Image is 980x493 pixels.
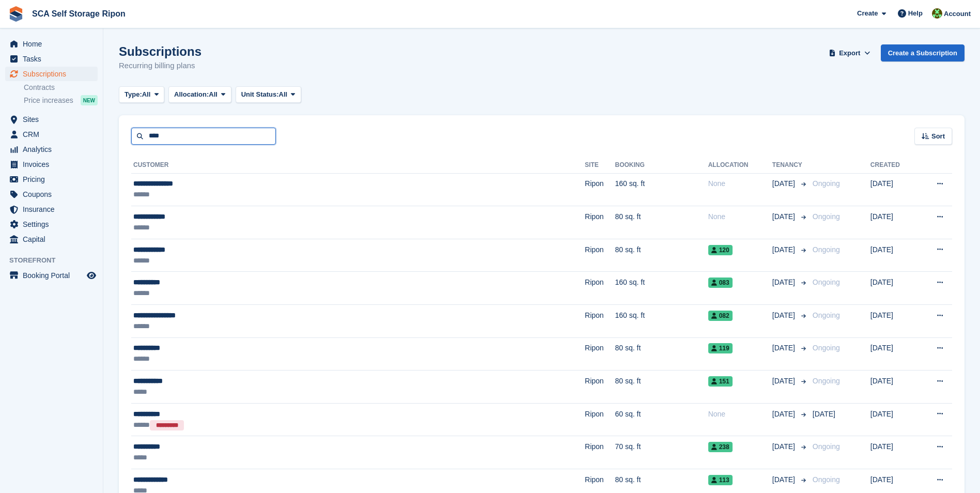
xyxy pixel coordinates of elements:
a: menu [5,202,98,217]
td: Ripon [585,337,615,371]
span: [DATE] [772,409,797,420]
th: Site [585,157,615,174]
div: NEW [81,95,98,105]
span: Export [839,48,860,58]
td: Ripon [585,305,615,338]
span: [DATE] [813,410,835,418]
span: Capital [23,232,85,246]
td: Ripon [585,403,615,436]
td: [DATE] [870,173,917,206]
th: Tenancy [772,157,808,174]
span: All [142,89,151,100]
span: Help [908,8,923,19]
td: 60 sq. ft [615,403,708,436]
span: 119 [708,343,733,353]
td: 80 sq. ft [615,371,708,404]
td: 160 sq. ft [615,173,708,206]
a: menu [5,157,98,172]
a: menu [5,142,98,157]
th: Booking [615,157,708,174]
span: Insurance [23,202,85,217]
a: menu [5,268,98,283]
td: [DATE] [870,239,917,272]
td: 160 sq. ft [615,272,708,305]
span: [DATE] [772,474,797,485]
th: Allocation [708,157,772,174]
span: Type: [125,89,142,100]
td: Ripon [585,206,615,239]
span: 238 [708,442,733,452]
td: Ripon [585,371,615,404]
a: Contracts [24,83,98,93]
td: 80 sq. ft [615,206,708,239]
span: [DATE] [772,310,797,321]
a: menu [5,37,98,51]
span: Ongoing [813,311,840,319]
span: [DATE] [772,244,797,255]
span: Coupons [23,187,85,202]
th: Customer [131,157,585,174]
span: All [209,89,217,100]
span: Subscriptions [23,67,85,81]
a: Price increases NEW [24,95,98,106]
p: Recurring billing plans [119,60,201,72]
span: Booking Portal [23,268,85,283]
a: menu [5,112,98,127]
a: menu [5,127,98,142]
td: Ripon [585,173,615,206]
div: None [708,211,772,222]
span: Ongoing [813,212,840,221]
span: CRM [23,127,85,142]
span: [DATE] [772,211,797,222]
div: None [708,178,772,189]
span: Allocation: [174,89,209,100]
img: Kelly Neesham [932,8,942,19]
a: Preview store [85,269,98,282]
span: Unit Status: [241,89,279,100]
td: [DATE] [870,403,917,436]
a: menu [5,187,98,202]
a: SCA Self Storage Ripon [28,5,130,22]
button: Unit Status: All [236,86,301,103]
span: Account [944,9,971,19]
td: 80 sq. ft [615,337,708,371]
span: 151 [708,376,733,387]
td: Ripon [585,239,615,272]
td: [DATE] [870,305,917,338]
span: Invoices [23,157,85,172]
th: Created [870,157,917,174]
span: Ongoing [813,179,840,188]
span: [DATE] [772,343,797,353]
span: Price increases [24,96,73,105]
span: Pricing [23,172,85,187]
span: Sort [931,131,945,142]
img: stora-icon-8386f47178a22dfd0bd8f6a31ec36ba5ce8667c1dd55bd0f319d3a0aa187defe.svg [8,6,24,22]
td: [DATE] [870,436,917,469]
span: Ongoing [813,344,840,352]
span: Create [857,8,878,19]
span: Ongoing [813,278,840,286]
td: 70 sq. ft [615,436,708,469]
a: menu [5,172,98,187]
span: Storefront [9,255,103,266]
span: Home [23,37,85,51]
span: [DATE] [772,376,797,387]
a: Create a Subscription [881,44,965,61]
span: 120 [708,245,733,255]
span: Ongoing [813,245,840,254]
td: [DATE] [870,337,917,371]
span: 083 [708,278,733,288]
span: Ongoing [813,377,840,385]
span: [DATE] [772,277,797,288]
span: [DATE] [772,441,797,452]
a: menu [5,52,98,66]
td: 80 sq. ft [615,239,708,272]
button: Type: All [119,86,164,103]
a: menu [5,232,98,246]
td: [DATE] [870,272,917,305]
div: None [708,409,772,420]
button: Export [827,44,873,61]
span: Ongoing [813,442,840,451]
a: menu [5,217,98,232]
span: Analytics [23,142,85,157]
